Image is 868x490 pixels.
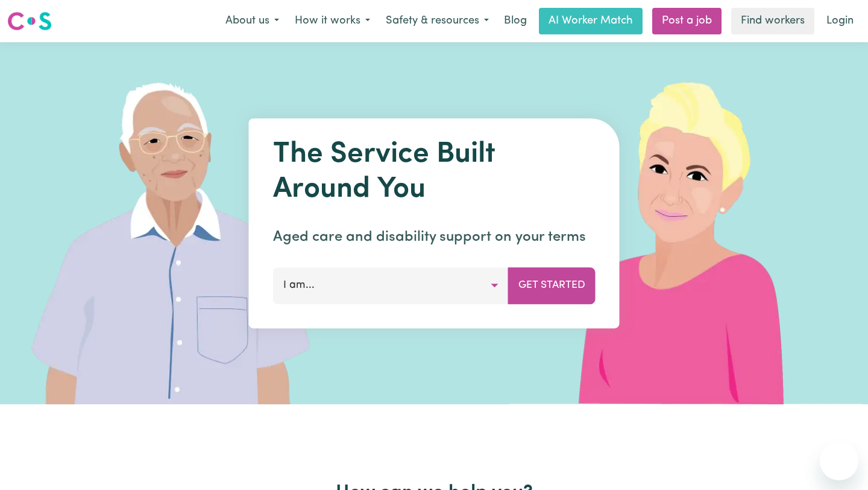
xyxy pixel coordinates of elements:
button: I am... [273,267,509,304]
a: Post a job [652,8,722,34]
iframe: Button to launch messaging window [820,442,858,480]
button: About us [218,8,287,34]
a: AI Worker Match [539,8,643,34]
h1: The Service Built Around You [273,138,596,207]
a: Blog [497,8,534,34]
button: How it works [287,8,378,34]
button: Safety & resources [378,8,497,34]
a: Careseekers logo [7,7,52,35]
a: Login [819,8,861,34]
a: Find workers [731,8,814,34]
img: Careseekers logo [7,10,52,32]
p: Aged care and disability support on your terms [273,226,596,248]
button: Get Started [508,267,596,304]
